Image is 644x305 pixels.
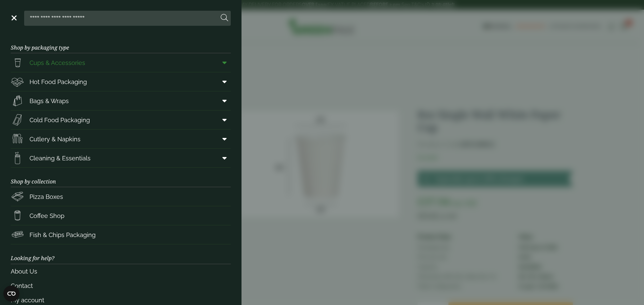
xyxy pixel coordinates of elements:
span: Hot Food Packaging [30,77,87,86]
span: Cleaning & Essentials [30,154,91,163]
span: Bags & Wraps [30,96,69,105]
img: Pizza_boxes.svg [11,190,24,203]
a: Cups & Accessories [11,53,231,72]
a: Pizza Boxes [11,187,231,206]
button: Open CMP widget [3,286,19,302]
a: Bags & Wraps [11,91,231,110]
span: Fish & Chips Packaging [30,230,96,239]
span: Coffee Shop [30,211,64,220]
img: HotDrink_paperCup.svg [11,209,24,222]
a: About Us [11,264,231,279]
a: Contact [11,279,231,293]
img: Paper_carriers.svg [11,94,24,107]
img: open-wipe.svg [11,151,24,165]
img: Sandwich_box.svg [11,113,24,127]
span: Cups & Accessories [30,58,85,67]
a: Coffee Shop [11,206,231,225]
a: Cleaning & Essentials [11,149,231,167]
h3: Shop by packaging type [11,34,231,53]
h3: Looking for help? [11,244,231,264]
img: FishNchip_box.svg [11,228,24,241]
a: Cold Food Packaging [11,110,231,129]
a: Cutlery & Napkins [11,130,231,148]
a: Fish & Chips Packaging [11,225,231,244]
h3: Shop by collection [11,168,231,187]
a: Hot Food Packaging [11,72,231,91]
img: Deli_box.svg [11,75,24,88]
span: Pizza Boxes [30,192,63,201]
img: Cutlery.svg [11,132,24,146]
span: Cold Food Packaging [30,116,90,125]
span: Cutlery & Napkins [30,135,80,144]
img: PintNhalf_cup.svg [11,56,24,69]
